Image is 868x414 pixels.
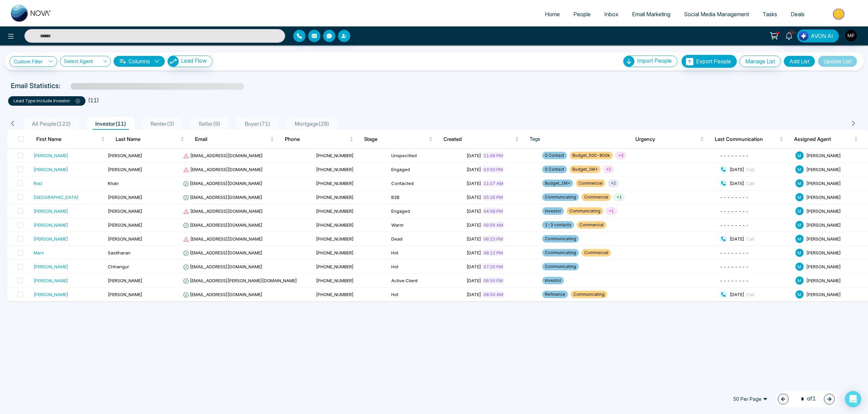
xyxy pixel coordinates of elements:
span: AVON AI [811,32,833,40]
span: M [795,290,804,298]
span: [PHONE_NUMBER] [316,208,354,214]
span: Last Name [116,135,179,143]
span: [DATE] [467,264,481,269]
span: 06:56 PM [482,277,504,284]
span: Tasks [763,11,777,18]
span: + 1 [614,193,625,201]
td: Engaged [389,163,464,177]
span: 08:12 PM [482,249,504,256]
span: M [795,165,804,173]
th: Created [438,130,524,149]
span: Communicating [567,207,603,215]
span: Call [746,181,754,186]
button: Manage List [739,56,781,67]
span: [PHONE_NUMBER] [316,264,354,269]
span: Email [195,135,269,143]
span: [PERSON_NAME] [108,222,142,228]
span: Seller ( 9 ) [196,120,223,127]
div: [PERSON_NAME] [34,166,68,173]
th: Assigned Agent [789,130,868,149]
span: Social Media Management [684,11,749,18]
button: Export People [682,55,737,68]
td: Hot [389,288,464,302]
span: M [795,193,804,201]
span: [DATE] [730,292,744,297]
span: [PERSON_NAME] [806,264,841,269]
span: [PERSON_NAME] [806,167,841,172]
div: [PERSON_NAME] [34,152,68,159]
td: B2B [389,190,464,204]
span: + 3 [615,152,626,159]
button: Columnsdown [114,56,165,67]
span: + 2 [603,166,614,173]
span: [DATE] [467,194,481,200]
span: [DATE] [730,236,744,242]
th: Phone [279,130,359,149]
th: Email [190,130,279,149]
span: of 1 [797,394,816,403]
span: [EMAIL_ADDRESS][DOMAIN_NAME] [183,264,262,269]
span: Import People [637,57,672,64]
span: 10+ [789,29,795,36]
a: Lead FlowLead Flow [165,56,213,67]
span: [PHONE_NUMBER] [316,236,354,242]
span: Commercial [576,180,605,187]
td: Active Client [389,274,464,288]
span: Communicating [542,235,579,243]
span: [PHONE_NUMBER] [316,167,354,172]
a: 10+ [781,29,797,41]
td: Hot [389,260,464,274]
td: Engaged [389,204,464,218]
span: Deals [791,11,805,18]
span: [PERSON_NAME] [806,181,841,186]
div: Mani [34,249,44,256]
a: Inbox [597,8,625,21]
span: Budget_1M+ [570,166,600,173]
span: Sasitharan [108,250,131,255]
span: [PHONE_NUMBER] [316,222,354,228]
span: [PHONE_NUMBER] [316,153,354,158]
span: [PERSON_NAME] [806,292,841,297]
span: M [795,207,804,215]
span: [PERSON_NAME] [806,153,841,158]
span: Communicating [542,193,579,201]
span: [PHONE_NUMBER] [316,292,354,297]
img: Lead Flow [799,31,808,41]
th: First Name [31,130,110,149]
span: [EMAIL_ADDRESS][DOMAIN_NAME] [183,292,262,297]
span: People [573,11,591,18]
span: [DATE] [467,167,481,172]
a: Email Marketing [625,8,677,21]
a: Social Media Management [677,8,756,21]
span: M [795,221,804,229]
div: Riaz [34,180,42,187]
span: M [795,151,804,160]
span: [PHONE_NUMBER] [316,250,354,255]
a: People [567,8,597,21]
span: Khan [108,181,119,186]
span: 50 Per Page [728,394,772,405]
span: Investor [542,207,564,215]
span: Communicating [542,249,579,256]
div: [PERSON_NAME] [34,222,68,228]
td: Contacted [389,177,464,190]
span: [PHONE_NUMBER] [316,194,354,200]
span: [EMAIL_ADDRESS][DOMAIN_NAME] [183,153,263,158]
button: Lead Flow [167,56,213,67]
span: Renter ( 3 ) [148,120,177,127]
span: [EMAIL_ADDRESS][DOMAIN_NAME] [183,222,262,228]
a: Home [538,8,567,21]
span: Email Marketing [632,11,670,18]
span: [PHONE_NUMBER] [316,278,354,283]
span: M [795,263,804,271]
span: [DATE] [467,250,481,255]
span: [DATE] [467,181,481,186]
span: 04:58 PM [482,208,504,214]
img: Nova CRM Logo [11,5,52,22]
span: + 2 [608,180,618,187]
span: 0 Contact [542,152,567,159]
span: Refinance [542,291,568,298]
li: ( 11 ) [88,96,99,104]
span: 0 Contact [542,166,567,173]
span: [DATE] [467,222,481,228]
